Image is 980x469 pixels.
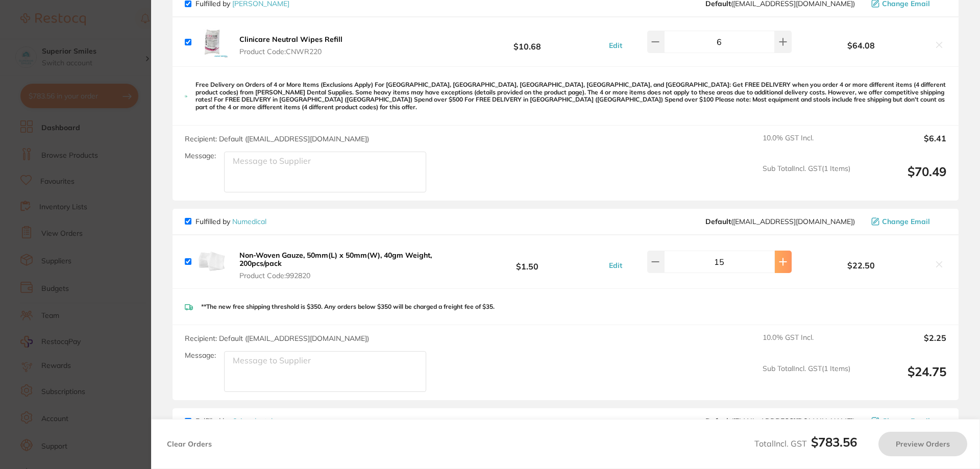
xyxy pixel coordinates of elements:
span: Sub Total Incl. GST ( 1 Items) [763,364,850,392]
span: Product Code: 992820 [239,271,448,280]
p: Fulfilled by [195,417,273,425]
span: Recipient: Default ( [EMAIL_ADDRESS][DOMAIN_NAME] ) [185,134,369,143]
output: $24.75 [859,364,946,392]
b: Non-Woven Gauze, 50mm(L) x 50mm(W), 40gm Weight, 200pcs/pack [239,251,432,268]
span: Recipient: Default ( [EMAIL_ADDRESS][DOMAIN_NAME] ) [185,334,369,343]
span: sales@orien.com.au [705,417,855,425]
span: Total Incl. GST [754,438,857,449]
output: $70.49 [859,164,946,192]
b: Default [705,416,731,426]
b: $1.50 [451,253,603,271]
a: Orien dental [232,416,273,426]
span: 10.0 % GST Incl. [763,333,850,356]
button: Preview Orders [878,432,967,456]
img: enNpOHJ1YQ [195,26,228,58]
span: Sub Total Incl. GST ( 1 Items) [763,164,850,192]
button: Clear Orders [164,432,215,456]
output: $6.41 [859,134,946,156]
label: Message: [185,351,216,360]
span: orders@numedical.com.au [705,217,855,226]
output: $2.25 [859,333,946,356]
b: $22.50 [794,261,928,270]
button: Edit [606,261,625,270]
span: 10.0 % GST Incl. [763,134,850,156]
b: $783.56 [811,434,857,450]
a: Numedical [232,217,266,226]
img: azJ0cHl5Zw [195,245,228,278]
b: Default [705,217,731,226]
button: Clinicare Neutral Wipes Refill Product Code:CNWR220 [236,35,346,56]
p: Free Delivery on Orders of 4 or More Items (Exclusions Apply) For [GEOGRAPHIC_DATA], [GEOGRAPHIC_... [195,81,946,111]
span: Product Code: CNWR220 [239,47,342,56]
span: Change Email [882,217,930,226]
label: Message: [185,152,216,160]
b: $64.08 [794,41,928,50]
button: Edit [606,41,625,50]
b: $10.68 [451,33,603,52]
p: **The new free shipping threshold is $350. Any orders below $350 will be charged a freight fee of... [201,303,495,310]
button: Change Email [868,217,946,226]
button: Non-Woven Gauze, 50mm(L) x 50mm(W), 40gm Weight, 200pcs/pack Product Code:992820 [236,251,451,280]
p: Fulfilled by [195,217,266,226]
b: Clinicare Neutral Wipes Refill [239,35,342,44]
span: Change Email [882,417,930,425]
button: Change Email [868,416,946,426]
